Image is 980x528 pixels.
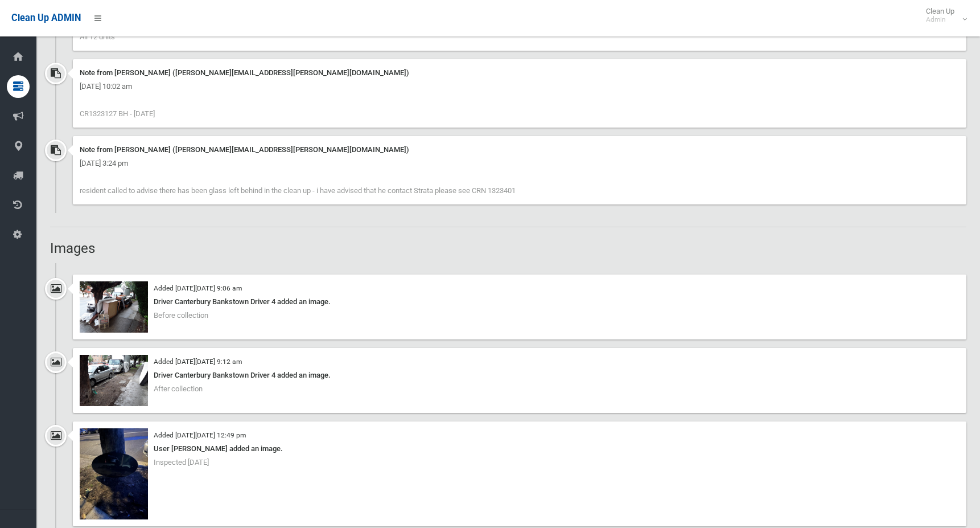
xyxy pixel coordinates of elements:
[920,7,966,24] span: Clean Up
[80,186,516,195] span: resident called to advise there has been glass left behind in the clean up - i have advised that ...
[11,13,81,23] span: Clean Up ADMIN
[926,15,954,24] small: Admin
[80,109,155,118] span: CR1323127 BH - [DATE]
[80,80,960,93] div: [DATE] 10:02 am
[50,241,966,256] h2: Images
[154,284,242,292] small: Added [DATE][DATE] 9:06 am
[80,157,960,170] div: [DATE] 3:24 pm
[80,281,148,333] img: 2025-09-1009.04.548927933530312852622.jpg
[80,442,960,456] div: User [PERSON_NAME] added an image.
[80,369,960,382] div: Driver Canterbury Bankstown Driver 4 added an image.
[154,358,242,366] small: Added [DATE][DATE] 9:12 am
[80,295,960,309] div: Driver Canterbury Bankstown Driver 4 added an image.
[154,384,203,393] span: After collection
[154,458,209,466] span: Inspected [DATE]
[80,32,115,41] span: All 12 units
[80,355,148,406] img: 2025-09-1009.12.261594283484106097008.jpg
[80,143,960,157] div: Note from [PERSON_NAME] ([PERSON_NAME][EMAIL_ADDRESS][PERSON_NAME][DOMAIN_NAME])
[154,431,246,439] small: Added [DATE][DATE] 12:49 pm
[80,66,960,80] div: Note from [PERSON_NAME] ([PERSON_NAME][EMAIL_ADDRESS][PERSON_NAME][DOMAIN_NAME])
[154,311,208,320] span: Before collection
[80,428,148,519] img: d985e618-e7a4-47cd-b3cc-5eb30a4c9178.jpg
